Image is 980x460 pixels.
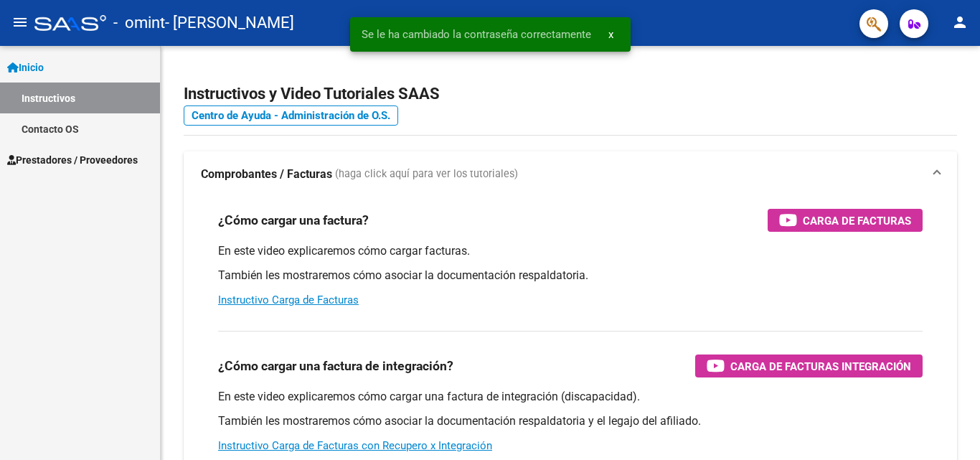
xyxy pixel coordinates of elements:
[803,212,911,230] span: Carga de Facturas
[218,243,923,259] p: En este video explicaremos cómo cargar facturas.
[113,7,165,39] span: - omint
[165,7,294,39] span: - [PERSON_NAME]
[201,166,332,182] strong: Comprobantes / Facturas
[7,152,138,168] span: Prestadores / Proveedores
[218,389,923,405] p: En este video explicaremos cómo cargar una factura de integración (discapacidad).
[951,14,969,31] mat-icon: person
[7,60,44,75] span: Inicio
[695,355,923,377] button: Carga de Facturas Integración
[218,439,492,452] a: Instructivo Carga de Facturas con Recupero x Integración
[931,411,966,446] iframe: Intercom live chat
[768,209,923,232] button: Carga de Facturas
[218,356,453,376] h3: ¿Cómo cargar una factura de integración?
[218,210,369,230] h3: ¿Cómo cargar una factura?
[184,105,398,126] a: Centro de Ayuda - Administración de O.S.
[218,294,359,306] a: Instructivo Carga de Facturas
[11,14,29,31] mat-icon: menu
[730,357,911,375] span: Carga de Facturas Integración
[218,268,923,283] p: También les mostraremos cómo asociar la documentación respaldatoria.
[362,27,591,42] span: Se le ha cambiado la contraseña correctamente
[597,22,625,47] button: x
[184,151,957,197] mat-expansion-panel-header: Comprobantes / Facturas (haga click aquí para ver los tutoriales)
[184,80,957,108] h2: Instructivos y Video Tutoriales SAAS
[608,28,613,41] span: x
[335,166,518,182] span: (haga click aquí para ver los tutoriales)
[218,413,923,429] p: También les mostraremos cómo asociar la documentación respaldatoria y el legajo del afiliado.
